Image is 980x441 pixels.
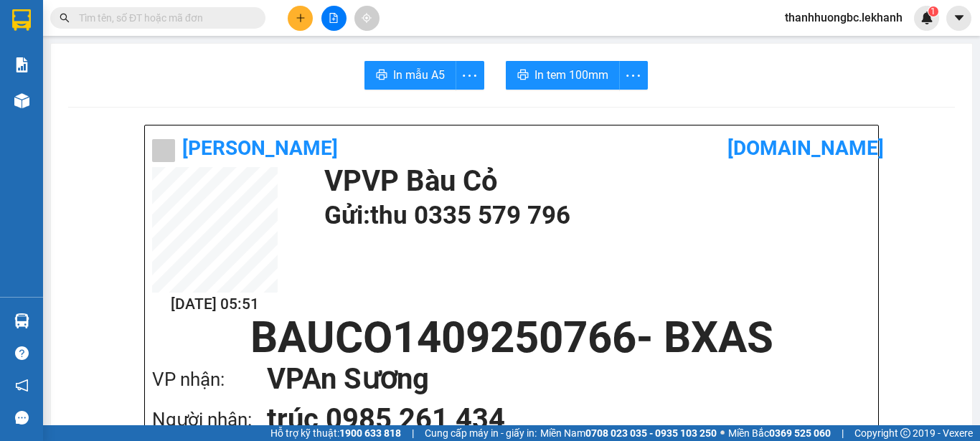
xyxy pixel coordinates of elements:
b: [DOMAIN_NAME] [727,136,884,160]
button: more [619,61,648,90]
button: file-add [321,6,347,31]
span: copyright [900,428,910,438]
sup: 1 [928,6,938,16]
input: Tìm tên, số ĐT hoặc mã đơn [79,10,248,26]
button: more [456,61,484,90]
h1: Gửi: thu 0335 579 796 [324,196,864,235]
span: more [620,67,647,85]
span: ⚪️ [720,430,725,436]
h1: VP VP Bàu Cỏ [324,167,864,196]
h2: [DATE] 05:51 [152,293,278,316]
button: printerIn mẫu A5 [364,61,456,90]
button: plus [288,6,313,31]
span: | [842,425,844,441]
span: more [456,67,484,85]
button: aim [354,6,380,31]
span: plus [296,13,306,23]
strong: 0708 023 035 - 0935 103 250 [585,427,717,439]
strong: 1900 633 818 [339,427,401,439]
span: search [60,13,70,23]
button: printerIn tem 100mm [506,61,620,90]
span: Miền Nam [540,425,717,441]
img: logo-vxr [12,9,31,31]
strong: 0369 525 060 [769,427,831,439]
span: Hỗ trợ kỹ thuật: [270,425,401,441]
img: warehouse-icon [14,93,29,108]
span: Miền Bắc [728,425,831,441]
span: question-circle [15,346,29,360]
span: file-add [329,13,339,23]
img: warehouse-icon [14,313,29,328]
span: Cung cấp máy in - giấy in: [425,425,537,441]
b: [PERSON_NAME] [182,136,338,160]
span: caret-down [953,11,966,24]
span: In mẫu A5 [393,66,445,84]
span: thanhhuongbc.lekhanh [773,9,914,27]
span: printer [376,69,387,82]
span: notification [15,379,29,392]
div: VP nhận: [152,365,267,394]
span: In tem 100mm [534,66,608,84]
span: aim [362,13,372,23]
span: message [15,411,29,425]
h1: VP An Sương [267,359,842,399]
span: | [412,425,414,441]
h1: BAUCO1409250766 - BXAS [152,316,871,359]
button: caret-down [946,6,971,31]
img: icon-new-feature [920,11,933,24]
div: Người nhận: [152,405,267,435]
img: solution-icon [14,57,29,72]
h1: trúc 0985 261 434 [267,399,842,440]
span: printer [517,69,529,82]
span: 1 [930,6,936,16]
